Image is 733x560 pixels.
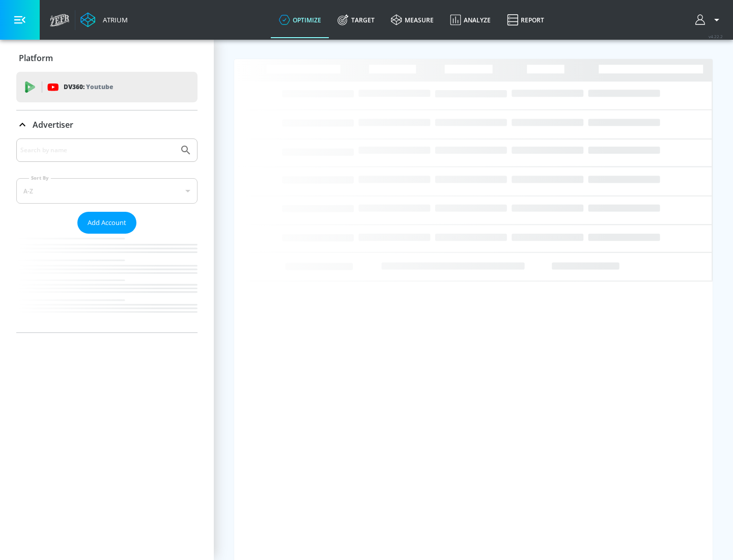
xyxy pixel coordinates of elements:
[16,178,198,204] div: A-Z
[86,81,113,92] p: Youtube
[64,81,113,93] p: DV360:
[499,2,552,38] a: Report
[99,15,128,24] div: Atrium
[19,52,53,64] p: Platform
[16,138,198,332] div: Advertiser
[442,2,499,38] a: Analyze
[329,2,383,38] a: Target
[16,110,198,139] div: Advertiser
[29,175,51,181] label: Sort By
[88,217,126,229] span: Add Account
[77,212,136,234] button: Add Account
[33,119,73,130] p: Advertiser
[16,44,198,72] div: Platform
[16,234,198,332] nav: list of Advertiser
[709,34,723,39] span: v 4.22.2
[20,144,175,157] input: Search by name
[271,2,329,38] a: optimize
[16,72,198,102] div: DV360: Youtube
[383,2,442,38] a: measure
[80,12,128,27] a: Atrium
